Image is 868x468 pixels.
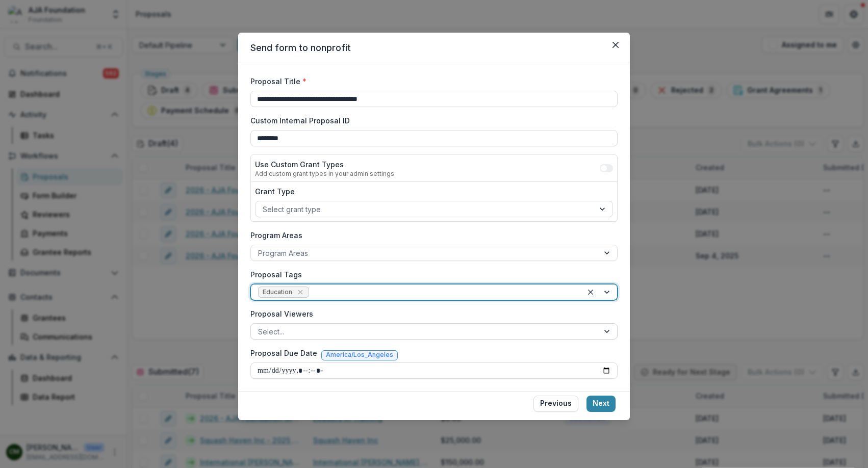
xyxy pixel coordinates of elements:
div: Remove Education [295,287,305,297]
button: Previous [533,396,578,412]
header: Send form to nonprofit [238,33,630,63]
label: Proposal Due Date [250,348,317,358]
button: Close [607,37,624,53]
label: Custom Internal Proposal ID [250,115,611,126]
label: Program Areas [250,230,611,241]
div: Clear selected options [584,286,597,298]
label: Use Custom Grant Types [255,159,394,170]
button: Next [586,396,616,412]
label: Proposal Viewers [250,308,611,319]
div: Add custom grant types in your admin settings [255,170,394,177]
span: America/Los_Angeles [326,351,393,358]
label: Grant Type [255,186,607,197]
label: Proposal Tags [250,269,611,280]
span: Education [263,289,292,296]
label: Proposal Title [250,76,611,87]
